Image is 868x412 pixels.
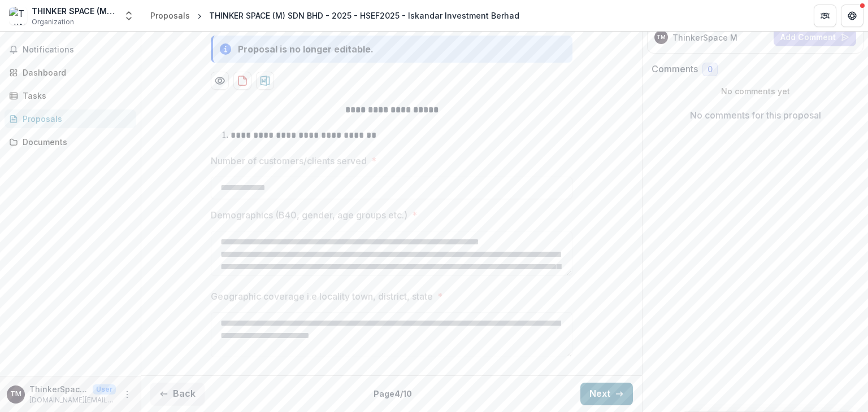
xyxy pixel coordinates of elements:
p: Page 4 / 10 [374,388,412,400]
p: Geographic coverage i.e locality town, district, state [211,290,433,303]
img: THINKER SPACE (M) SDN BHD [9,7,27,25]
h2: Comments [652,64,698,74]
button: Add Comment [774,28,856,46]
p: Demographics (B40, gender, age groups etc.) [211,208,407,222]
button: Open entity switcher [121,5,137,27]
a: Proposals [146,7,194,24]
p: ThinkerSpace M [672,32,737,43]
button: download-proposal [256,72,274,90]
div: Proposals [23,113,127,125]
p: No comments for this proposal [690,108,821,122]
p: User [93,384,116,395]
button: Back [150,383,205,405]
span: Organization [32,17,74,27]
button: download-proposal [233,72,251,90]
nav: breadcrumb [146,7,524,24]
div: THINKER SPACE (M) SDN BHD - 2025 - HSEF2025 - Iskandar Investment Berhad [209,10,519,21]
span: 0 [708,65,713,74]
div: ThinkerSpace Malaysia [10,391,21,398]
button: Preview 5ee2c1ae-9ae0-4ba4-a16a-6d7452041191-1.pdf [211,72,229,90]
a: Proposals [5,109,136,128]
div: Tasks [23,90,127,102]
div: Proposal is no longer editable. [238,42,374,56]
p: Number of customers/clients served [211,154,367,168]
a: Dashboard [5,63,136,82]
span: Notifications [23,45,132,55]
button: Notifications [5,41,136,59]
div: Documents [23,136,127,148]
div: ThinkerSpace Malaysia [657,34,666,40]
button: Partners [814,5,836,27]
button: More [120,388,134,401]
a: Tasks [5,86,136,105]
p: [DOMAIN_NAME][EMAIL_ADDRESS][DOMAIN_NAME] [29,395,116,405]
button: Get Help [841,5,863,27]
p: ThinkerSpace [GEOGRAPHIC_DATA] [29,383,88,395]
p: No comments yet [652,85,859,97]
div: Proposals [150,10,190,21]
a: Documents [5,133,136,151]
button: Next [580,383,633,405]
div: Dashboard [23,67,127,78]
div: THINKER SPACE (M) SDN BHD [32,5,116,17]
